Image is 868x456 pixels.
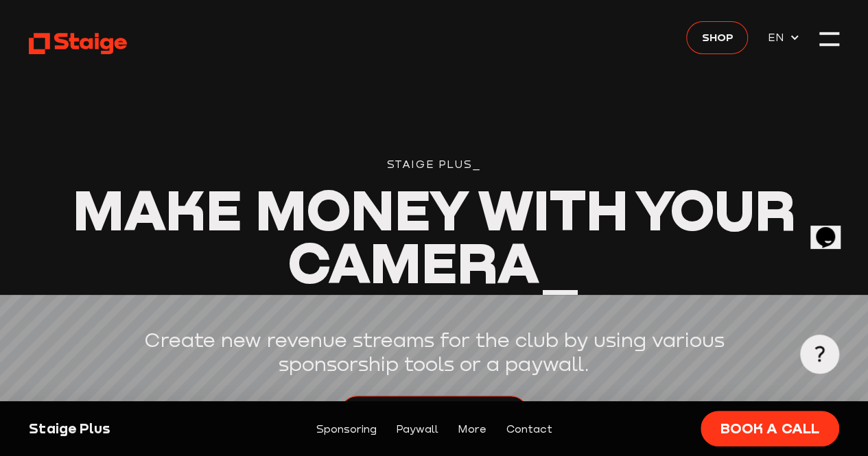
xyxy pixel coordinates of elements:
p: Create new revenue streams for the club by using various sponsorship tools or a paywall. [108,328,760,376]
a: Book a call [701,411,839,446]
div: Staige Plus_ [29,156,838,173]
iframe: chat widget [810,208,854,249]
a: More [458,420,486,437]
div: Staige Plus [29,419,220,438]
a: Paywall [396,420,438,437]
a: Shop [686,21,748,54]
a: Sponsoring [316,420,377,437]
span: Shop [701,29,733,46]
span: EN [768,29,789,46]
a: Book a sales call [340,396,528,431]
a: Contact [506,420,552,437]
span: Make Money With Your Camera_ [73,175,795,296]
